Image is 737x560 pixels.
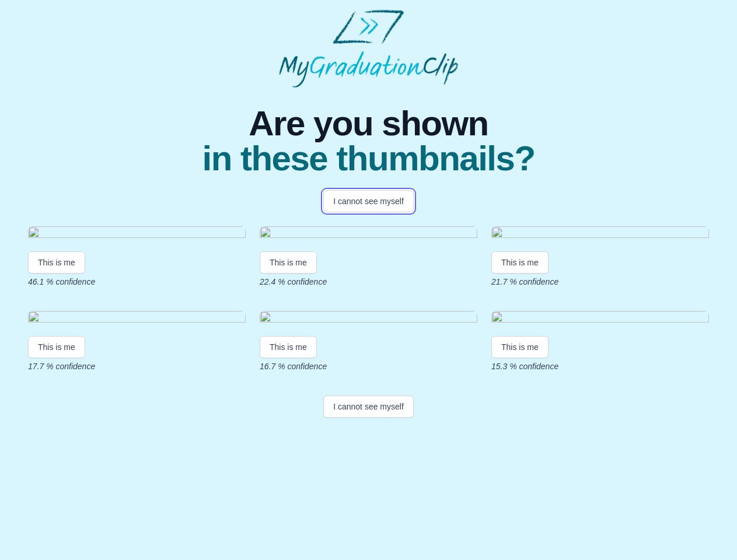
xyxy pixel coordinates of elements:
[491,360,709,372] p: 15.3 % confidence
[323,190,414,212] button: I cannot see myself
[279,9,459,87] img: MyGraduationClip
[28,276,246,288] p: 46.1 % confidence
[28,226,246,242] img: 17098939bf8eeaf2a57e6636290d80ad75d74003.gif
[260,251,317,274] button: This is me
[28,251,85,274] button: This is me
[491,311,709,327] img: 54edfc54e3f64d0dd76feaa672156cd8ef227f67.gif
[202,106,535,141] span: Are you shown
[260,336,317,358] button: This is me
[28,360,246,372] p: 17.7 % confidence
[202,141,535,176] span: in these thumbnails?
[491,251,549,274] button: This is me
[491,336,549,358] button: This is me
[28,311,246,327] img: d20e58aa8283726bf31c6bd4724c204477043586.gif
[28,336,85,358] button: This is me
[491,276,709,288] p: 21.7 % confidence
[491,226,709,242] img: 1c850938312620b27ad76e7872d755c7073d8fd8.gif
[260,360,477,372] p: 16.7 % confidence
[323,395,414,418] button: I cannot see myself
[260,311,477,327] img: 7aaefe2aba88cc38651ce73483b8d0589d6a7021.gif
[260,276,477,288] p: 22.4 % confidence
[260,226,477,242] img: 36cd050aca2a1f4be55d99492989fb2bcd823f30.gif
